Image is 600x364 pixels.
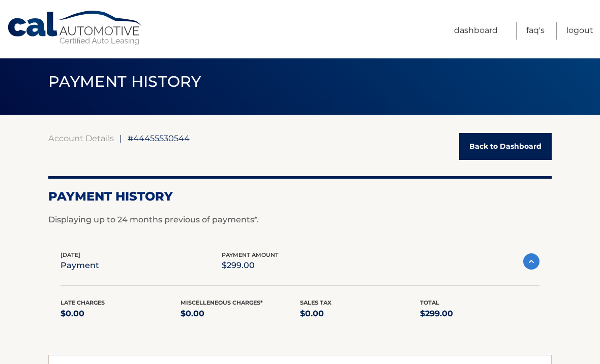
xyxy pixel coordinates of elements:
[48,133,114,143] a: Account Details
[128,133,190,143] span: #44455530544
[181,299,263,306] span: Miscelleneous Charges*
[61,251,80,258] span: [DATE]
[222,258,279,273] p: $299.00
[119,133,122,143] span: |
[459,133,552,160] a: Back to Dashboard
[61,299,105,306] span: Late Charges
[7,10,144,46] a: Cal Automotive
[61,258,99,273] p: payment
[523,253,539,270] img: accordion-active.svg
[48,72,201,91] span: PAYMENT HISTORY
[222,251,279,258] span: payment amount
[566,22,593,40] a: Logout
[61,307,181,321] p: $0.00
[181,307,301,321] p: $0.00
[526,22,545,40] a: FAQ's
[420,299,439,306] span: Total
[454,22,498,40] a: Dashboard
[420,307,540,321] p: $299.00
[300,307,420,321] p: $0.00
[300,299,332,306] span: Sales Tax
[48,189,552,204] h2: Payment History
[48,214,552,226] p: Displaying up to 24 months previous of payments*.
